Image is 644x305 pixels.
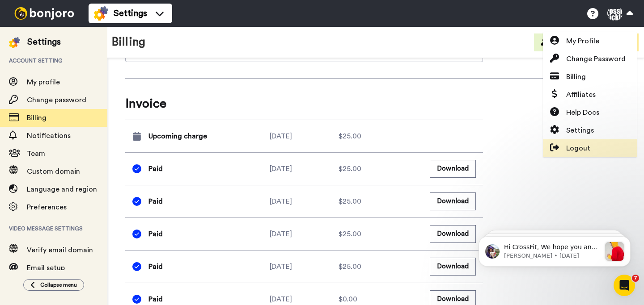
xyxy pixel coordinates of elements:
span: Change Password [566,54,626,64]
div: Settings [27,36,61,48]
span: Collapse menu [40,281,77,288]
div: [DATE] [270,229,339,239]
h1: Billing [112,36,145,49]
a: Billing [543,68,637,86]
a: My Profile [543,32,637,50]
span: Invoice [125,95,483,113]
span: Team [27,150,45,157]
span: Notifications [27,132,71,139]
img: bj-logo-header-white.svg [11,7,78,20]
a: Help Docs [543,104,637,121]
div: [DATE] [270,294,339,305]
span: $25.00 [339,163,361,174]
span: Email setup [27,264,65,272]
div: [DATE] [270,196,339,207]
span: $25.00 [339,229,361,239]
span: Settings [114,7,147,20]
div: [DATE] [270,163,339,174]
span: Change password [27,96,86,104]
button: Invite [534,33,578,51]
span: Affiliates [566,89,596,100]
span: Custom domain [27,168,80,175]
span: $25.00 [339,261,361,272]
button: Collapse menu [23,279,84,291]
span: Language and region [27,186,97,193]
span: Settings [566,125,594,136]
a: Settings [543,121,637,139]
span: 7 [632,275,639,282]
iframe: Intercom live chat [614,275,635,296]
span: Paid [148,261,163,272]
img: settings-colored.svg [9,37,20,48]
span: Billing [566,71,586,82]
span: Help Docs [566,107,599,118]
span: Verify email domain [27,247,93,254]
button: Download [430,192,476,210]
img: settings-colored.svg [94,6,108,21]
div: [DATE] [270,261,339,272]
a: Change Password [543,50,637,68]
button: Download [430,225,476,242]
a: Logout [543,139,637,157]
span: Logout [566,143,590,154]
span: Upcoming charge [148,131,207,142]
div: [DATE] [270,131,339,142]
a: Affiliates [543,86,637,104]
div: $25.00 [339,131,407,142]
span: $0.00 [339,294,357,305]
span: Billing [27,114,47,121]
span: Paid [148,196,163,207]
span: My profile [27,79,60,86]
span: Paid [148,229,163,239]
button: Download [430,160,476,177]
span: Preferences [27,204,67,211]
span: Paid [148,163,163,174]
button: Download [430,258,476,275]
iframe: Intercom notifications message [465,218,644,281]
span: My Profile [566,36,599,46]
span: Paid [148,294,163,305]
span: $25.00 [339,196,361,207]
